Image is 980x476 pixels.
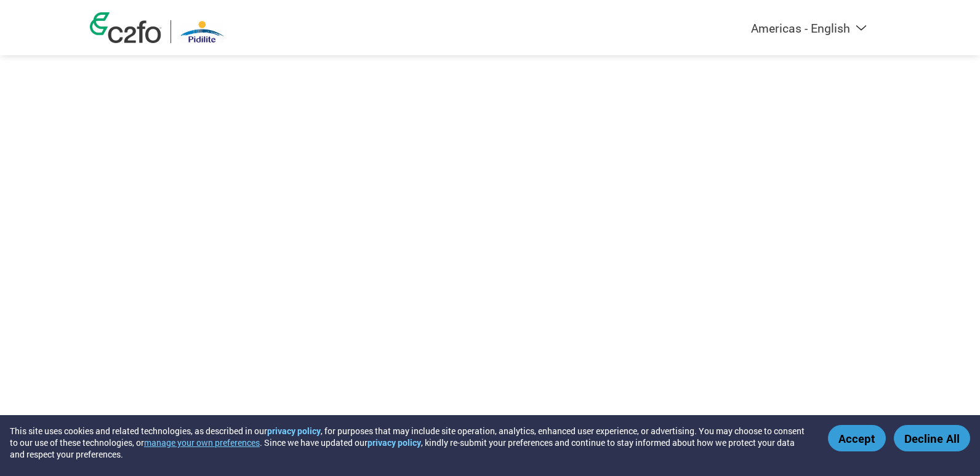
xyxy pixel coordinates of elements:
[144,437,260,448] button: manage your own preferences
[10,425,810,460] div: This site uses cookies and related technologies, as described in our , for purposes that may incl...
[367,437,421,448] a: privacy policy
[90,12,161,43] img: c2fo logo
[894,425,970,451] button: Decline All
[267,425,321,437] a: privacy policy
[828,425,886,451] button: Accept
[180,20,223,43] img: Pidilite Industries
